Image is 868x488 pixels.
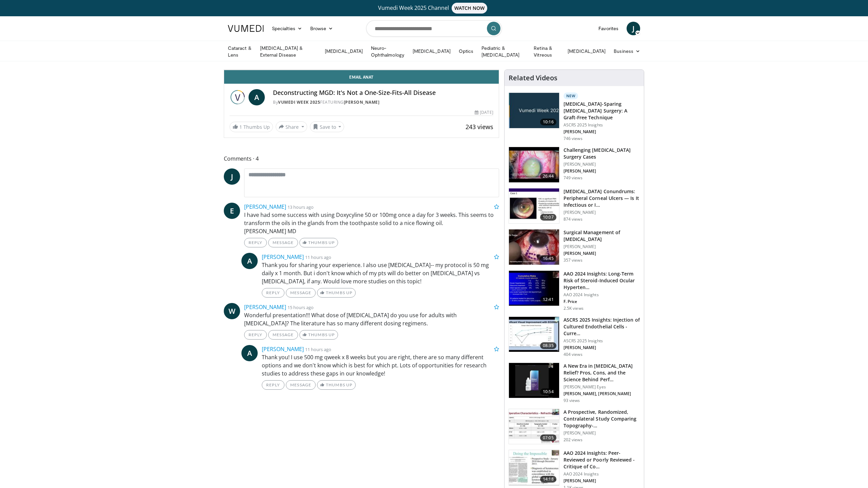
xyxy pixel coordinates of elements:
[564,471,640,477] p: AAO 2024 Insights
[268,330,298,340] a: Message
[509,363,640,403] a: 10:54 A New Era in [MEDICAL_DATA] Relief? Pros, Cons, and the Science Behind Perf… [PERSON_NAME] ...
[228,25,264,32] img: VuMedi Logo
[224,70,499,84] a: Email Anat
[509,74,557,82] h4: Related Videos
[509,363,559,398] img: e4b9816d-9682-48e7-8da1-5e599230dce9.150x105_q85_crop-smart_upscale.jpg
[564,391,640,396] p: [PERSON_NAME], [PERSON_NAME]
[244,238,267,247] a: Reply
[466,123,493,131] span: 243 views
[564,129,640,135] p: [PERSON_NAME]
[305,346,331,352] small: 11 hours ago
[540,434,556,441] span: 07:05
[564,398,580,403] p: 93 views
[288,204,314,210] small: 13 hours ago
[224,168,240,185] a: J
[564,450,640,470] h3: AAO 2024 Insights: Peer-Reviewed or Poorly Reviewed - Critique of Co…
[455,44,477,58] a: Optics
[564,147,640,160] h3: Challenging [MEDICAL_DATA] Surgery Cases
[262,380,284,390] a: Reply
[564,251,640,256] p: [PERSON_NAME]
[564,430,640,436] p: [PERSON_NAME]
[509,229,559,265] img: 7b07ef4f-7000-4ba4-89ad-39d958bbfcae.150x105_q85_crop-smart_upscale.jpg
[276,121,307,132] button: Share
[509,229,640,265] a: 16:45 Surgical Management of [MEDICAL_DATA] [PERSON_NAME] [PERSON_NAME] 357 views
[244,211,499,235] p: I have had some success with using Doxycyline 50 or 100mg once a day for 3 weeks. This seems to t...
[273,99,493,105] div: By FEATURING
[509,147,559,182] img: 05a6f048-9eed-46a7-93e1-844e43fc910c.150x105_q85_crop-smart_upscale.jpg
[475,109,493,116] div: [DATE]
[564,258,583,263] p: 357 views
[262,261,499,285] p: Thank you for sharing your experience. I also use [MEDICAL_DATA]-- my protocol is 50 mg daily x 1...
[477,45,530,58] a: Pediatric & [MEDICAL_DATA]
[564,175,583,181] p: 749 views
[564,136,583,141] p: 746 views
[540,476,556,483] span: 14:18
[241,253,258,269] span: A
[564,317,640,337] h3: ASCRS 2025 Insights: Injection of Cultured Endothelial Cells - Curre…
[230,122,273,132] a: 1 Thumbs Up
[509,317,640,357] a: 08:35 ASCRS 2025 Insights: Injection of Cultured Endothelial Cells - Curre… ASCRS 2025 Insights [...
[305,254,331,260] small: 11 hours ago
[244,330,267,340] a: Reply
[306,22,337,35] a: Browse
[564,188,640,208] h3: [MEDICAL_DATA] Conundrums: Peripheral Corneal Ulcers — Is It Infectious or I…
[229,3,639,14] a: Vumedi Week 2025 ChannelWATCH NOW
[509,317,559,352] img: 6d52f384-0ebd-4d88-9c91-03f002d9199b.150x105_q85_crop-smart_upscale.jpg
[564,270,640,291] h3: AAO 2024 Insights: Long-Term Risk of Steroid-Induced Ocular Hyperten…
[564,478,640,484] p: [PERSON_NAME]
[564,162,640,167] p: [PERSON_NAME]
[564,168,640,174] p: [PERSON_NAME]
[540,296,556,303] span: 12:41
[564,101,640,121] h3: [MEDICAL_DATA]-Sparing [MEDICAL_DATA] Surgery: A Graft-Free Technique
[564,292,640,298] p: AAO 2024 Insights
[244,303,286,311] a: [PERSON_NAME]
[564,306,584,311] p: 2.5K views
[224,203,240,219] span: E
[409,44,455,58] a: [MEDICAL_DATA]
[288,304,314,310] small: 15 hours ago
[564,437,583,443] p: 202 views
[310,121,344,132] button: Save to
[224,45,256,58] a: Cataract & Lens
[273,89,493,97] h4: Deconstructing MGD: It's Not a One-Size-Fits-All Disease
[564,409,640,429] h3: A Prospective, Randomized, Contralateral Study Comparing Topography-…
[564,93,578,99] p: New
[299,238,338,247] a: Thumbs Up
[317,380,355,390] a: Thumbs Up
[564,44,610,58] a: [MEDICAL_DATA]
[509,450,559,485] img: 76b97dfa-3baf-4dcd-a24d-0a07666b146b.150x105_q85_crop-smart_upscale.jpg
[564,122,640,128] p: ASCRS 2025 Insights
[540,255,556,262] span: 16:45
[594,22,623,35] a: Favorites
[256,45,321,58] a: [MEDICAL_DATA] & External Disease
[262,253,304,261] a: [PERSON_NAME]
[249,89,265,105] span: A
[509,409,640,445] a: 07:05 A Prospective, Randomized, Contralateral Study Comparing Topography-… [PERSON_NAME] 202 views
[509,271,559,306] img: d1bebadf-5ef8-4c82-bd02-47cdd9740fa5.150x105_q85_crop-smart_upscale.jpg
[452,3,488,14] span: WATCH NOW
[366,20,502,37] input: Search topics, interventions
[509,188,640,224] a: 10:07 [MEDICAL_DATA] Conundrums: Peripheral Corneal Ulcers — Is It Infectious or I… [PERSON_NAME]...
[540,388,556,395] span: 10:54
[509,93,640,141] a: 10:16 New [MEDICAL_DATA]-Sparing [MEDICAL_DATA] Surgery: A Graft-Free Technique ASCRS 2025 Insigh...
[241,345,258,361] a: A
[540,214,556,221] span: 10:07
[509,93,559,128] img: e2db3364-8554-489a-9e60-297bee4c90d2.jpg.150x105_q85_crop-smart_upscale.jpg
[509,147,640,183] a: 26:44 Challenging [MEDICAL_DATA] Surgery Cases [PERSON_NAME] [PERSON_NAME] 749 views
[367,45,409,58] a: Neuro-Ophthalmology
[224,303,240,319] span: W
[268,22,306,35] a: Specialties
[627,22,640,35] span: J
[564,210,640,215] p: [PERSON_NAME]
[564,352,583,357] p: 404 views
[564,338,640,344] p: ASCRS 2025 Insights
[344,99,380,105] a: [PERSON_NAME]
[268,238,298,247] a: Message
[509,409,559,444] img: 7ad6df95-921c-4480-b7a7-3fb615fa6966.150x105_q85_crop-smart_upscale.jpg
[564,384,640,390] p: [PERSON_NAME] Eyes
[262,345,304,353] a: [PERSON_NAME]
[564,345,640,350] p: [PERSON_NAME]
[224,70,499,70] video-js: Video Player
